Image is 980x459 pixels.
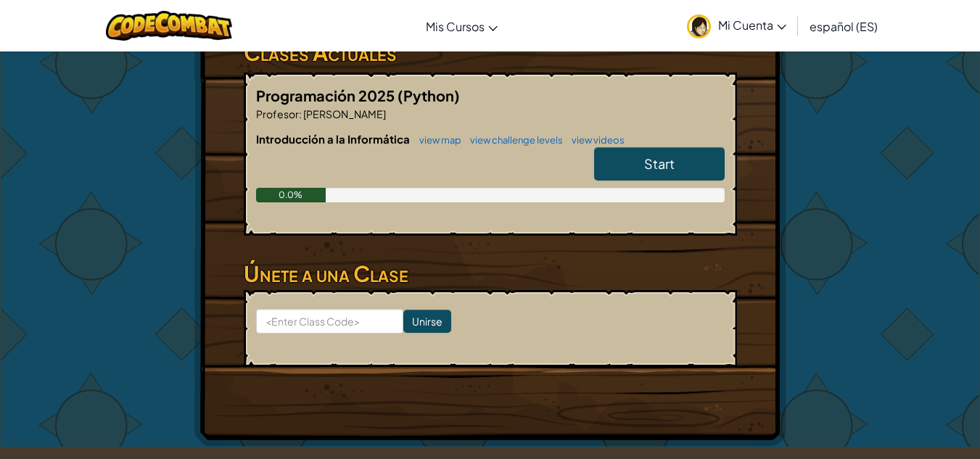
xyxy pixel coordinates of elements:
[244,257,737,290] h3: Únete a una Clase
[564,134,625,146] a: view videos
[256,107,299,120] span: Profesor
[244,36,737,69] h3: Clases Actuales
[644,155,675,172] span: Start
[463,134,563,146] a: view challenge levels
[802,7,885,46] a: español (ES)
[256,309,403,334] input: <Enter Class Code>
[256,188,326,202] div: 0.0%
[680,3,794,49] a: Mi Cuenta
[426,19,485,34] span: Mis Cursos
[718,17,786,33] span: Mi Cuenta
[398,86,460,104] span: (Python)
[412,134,461,146] a: view map
[106,11,233,41] img: CodeCombat logo
[299,107,302,120] span: :
[419,7,505,46] a: Mis Cursos
[687,15,711,38] img: avatar
[403,310,451,333] input: Unirse
[256,132,412,146] span: Introducción a la Informática
[256,86,398,104] span: Programación 2025
[302,107,386,120] span: [PERSON_NAME]
[810,19,878,34] span: español (ES)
